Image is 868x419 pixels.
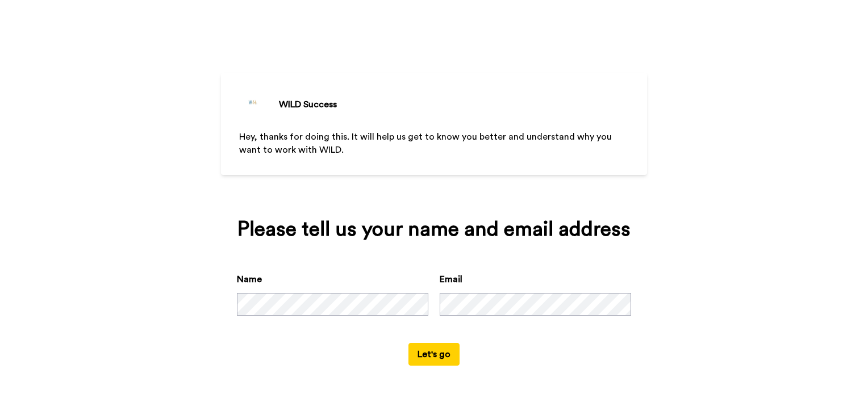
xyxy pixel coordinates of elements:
label: Email [440,273,462,286]
div: WILD Success [279,98,337,111]
button: Let's go [408,343,460,366]
span: Hey, thanks for doing this. It will help us get to know you better and understand why you want to... [239,132,614,154]
label: Name [237,273,262,286]
div: Please tell us your name and email address [237,218,631,241]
